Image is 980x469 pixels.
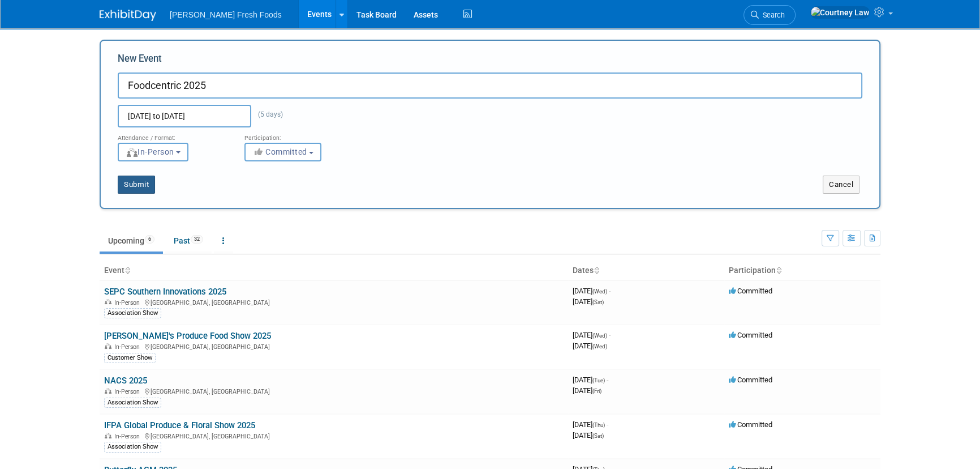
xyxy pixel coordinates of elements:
a: Sort by Participation Type [776,266,781,275]
span: 6 [145,235,154,244]
span: (Tue) [592,377,605,383]
a: Sort by Start Date [594,266,599,275]
span: Committed [729,420,772,429]
img: In-Person Event [105,343,111,349]
span: (Fri) [592,388,601,394]
span: In-Person [114,299,143,306]
span: (Thu) [592,422,605,428]
th: Participation [724,261,880,280]
button: Cancel [823,176,859,194]
button: Submit [118,176,155,194]
span: In-Person [114,433,143,440]
img: In-Person Event [105,433,111,438]
th: Dates [568,261,724,280]
div: Association Show [104,442,161,452]
div: Attendance / Format: [118,127,227,142]
input: Start Date - End Date [118,105,251,127]
input: Name of Trade Show / Conference [118,73,862,99]
span: [DATE] [573,386,601,395]
span: (Wed) [592,343,607,349]
span: In-Person [126,147,174,156]
div: [GEOGRAPHIC_DATA], [GEOGRAPHIC_DATA] [104,342,564,351]
span: (Sat) [592,299,604,305]
span: Committed [729,376,772,384]
span: [DATE] [573,287,611,295]
span: [DATE] [573,376,608,384]
div: Association Show [104,398,161,408]
span: (Wed) [592,332,607,339]
span: [DATE] [573,297,604,306]
img: In-Person Event [105,299,111,305]
span: Search [759,11,785,19]
a: Search [743,5,796,25]
span: [DATE] [573,331,611,339]
button: In-Person [118,143,188,161]
button: Committed [244,143,321,161]
span: Committed [252,147,307,156]
span: - [609,287,611,295]
a: Sort by Event Name [124,266,130,275]
div: Participation: [244,127,354,142]
span: - [609,331,611,339]
span: In-Person [114,343,143,351]
img: ExhibitDay [100,10,156,21]
span: - [607,420,608,429]
span: [DATE] [573,420,608,429]
img: Courtney Law [810,6,870,19]
span: (Sat) [592,433,604,439]
div: Customer Show [104,353,156,363]
a: IFPA Global Produce & Floral Show 2025 [104,420,255,430]
span: Committed [729,287,772,295]
div: [GEOGRAPHIC_DATA], [GEOGRAPHIC_DATA] [104,297,564,306]
div: [GEOGRAPHIC_DATA], [GEOGRAPHIC_DATA] [104,431,564,440]
span: Committed [729,331,772,339]
div: Association Show [104,308,161,318]
img: In-Person Event [105,388,111,394]
div: [GEOGRAPHIC_DATA], [GEOGRAPHIC_DATA] [104,386,564,395]
a: SEPC Southern Innovations 2025 [104,287,226,297]
a: Past32 [165,230,212,251]
span: 32 [191,235,203,244]
span: In-Person [114,388,143,395]
span: - [607,376,608,384]
a: NACS 2025 [104,376,147,386]
span: [PERSON_NAME] Fresh Foods [170,10,282,19]
a: Upcoming6 [100,230,163,251]
th: Event [100,261,568,280]
span: (Wed) [592,288,607,295]
span: [DATE] [573,431,604,440]
a: [PERSON_NAME]'s Produce Food Show 2025 [104,331,271,341]
span: [DATE] [573,342,607,350]
label: New Event [118,52,162,70]
span: (5 days) [251,110,283,118]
